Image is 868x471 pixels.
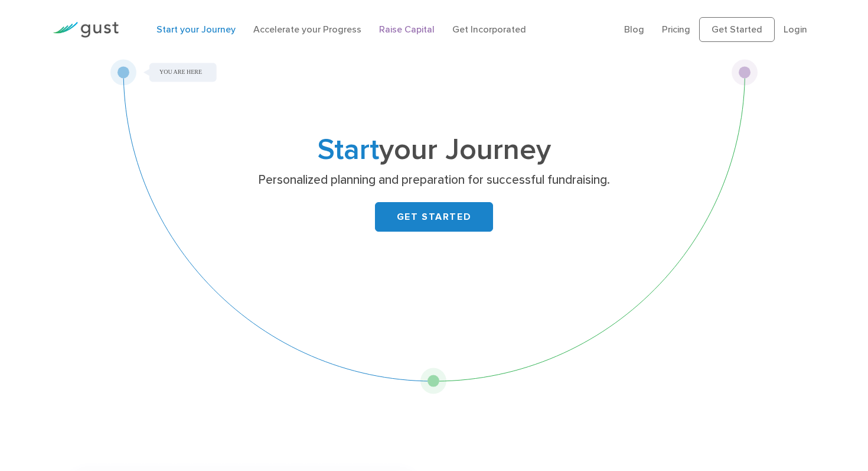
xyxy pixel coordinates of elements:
[201,137,667,164] h1: your Journey
[784,24,807,35] a: Login
[379,24,435,35] a: Raise Capital
[53,22,119,38] img: Gust Logo
[662,24,690,35] a: Pricing
[699,17,775,42] a: Get Started
[318,132,379,167] span: Start
[375,202,493,232] a: GET STARTED
[156,24,236,35] a: Start your Journey
[452,24,526,35] a: Get Incorporated
[253,24,361,35] a: Accelerate your Progress
[624,24,644,35] a: Blog
[205,172,663,189] p: Personalized planning and preparation for successful fundraising.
